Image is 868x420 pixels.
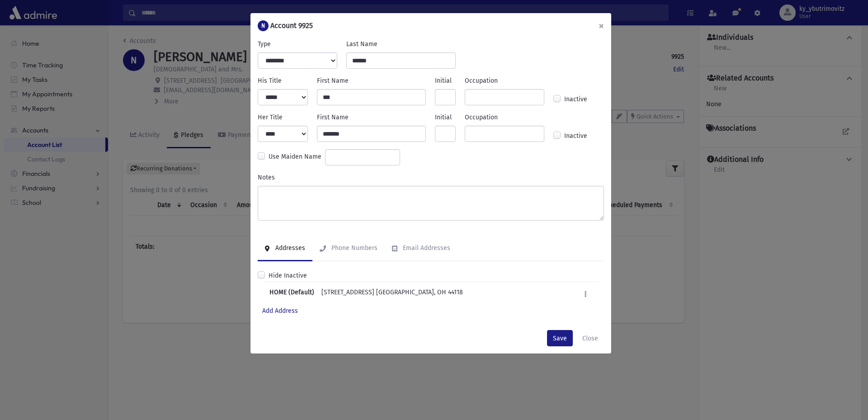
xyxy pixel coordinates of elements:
[385,236,458,261] a: Email Addresses
[435,76,452,85] label: Initial
[258,113,283,122] label: Her Title
[258,20,269,31] div: N
[317,76,349,85] label: First Name
[317,113,349,122] label: First Name
[591,13,611,38] button: ×
[576,330,604,346] button: Close
[258,173,275,182] label: Notes
[346,39,377,49] label: Last Name
[258,236,312,261] a: Addresses
[269,152,321,163] label: Use Maiden Name
[270,20,313,31] h6: Account 9925
[564,94,587,105] label: Inactive
[274,244,305,252] div: Addresses
[401,244,450,252] div: Email Addresses
[312,236,385,261] a: Phone Numbers
[269,271,307,280] label: Hide Inactive
[258,76,282,85] label: His Title
[258,39,271,49] label: Type
[564,131,587,142] label: Inactive
[269,288,314,301] b: HOME (Default)
[547,330,573,346] button: Save
[321,288,463,301] div: [STREET_ADDRESS] [GEOGRAPHIC_DATA], OH 44118
[435,113,452,122] label: Initial
[465,76,498,85] label: Occupation
[262,307,298,315] a: Add Address
[330,244,377,252] div: Phone Numbers
[465,113,498,122] label: Occupation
